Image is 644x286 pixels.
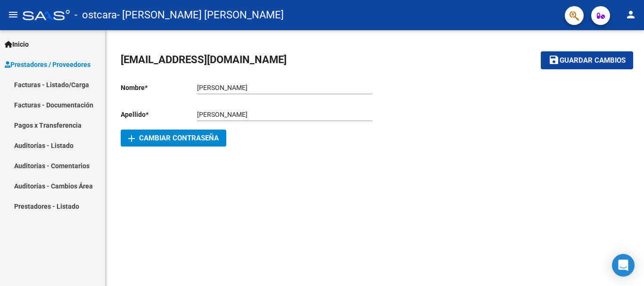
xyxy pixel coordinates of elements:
button: Guardar cambios [541,51,633,69]
span: Inicio [5,39,29,49]
p: Apellido [121,109,197,120]
mat-icon: save [548,54,560,65]
mat-icon: person [625,9,636,20]
span: Guardar cambios [560,57,626,65]
mat-icon: add [126,133,137,144]
span: [EMAIL_ADDRESS][DOMAIN_NAME] [121,54,287,65]
div: Open Intercom Messenger [612,254,635,277]
span: Cambiar Contraseña [128,134,219,142]
span: - ostcara [74,5,117,25]
mat-icon: menu [8,9,19,20]
p: Nombre [121,82,197,93]
button: Cambiar Contraseña [121,130,226,147]
span: Prestadores / Proveedores [5,59,91,70]
span: - [PERSON_NAME] [PERSON_NAME] [117,5,284,25]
